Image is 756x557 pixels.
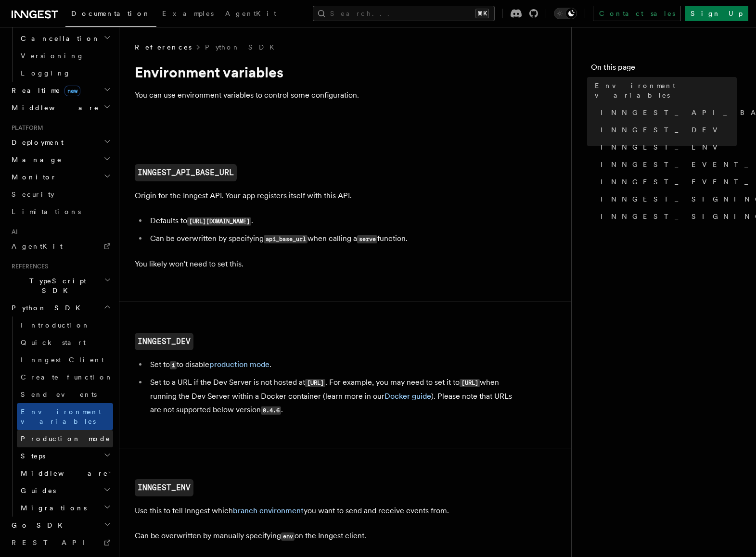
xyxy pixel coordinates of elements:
[597,104,737,121] a: INNGEST_API_BASE_URL
[597,208,737,225] a: INNGEST_SIGNING_KEY_FALLBACK
[591,62,737,77] h4: On this page
[8,155,62,165] span: Manage
[12,242,63,250] span: AgentKit
[8,99,113,116] button: Middleware
[21,435,111,443] span: Production mode
[209,360,269,369] a: production mode
[135,189,520,203] p: Origin for the Inngest API. Your app registers itself with this API.
[12,190,54,198] span: Security
[8,228,18,236] span: AI
[21,391,97,398] span: Send events
[135,333,193,350] a: INNGEST_DEV
[162,10,214,17] span: Examples
[17,430,113,447] a: Production mode
[17,486,56,495] span: Guides
[135,504,520,518] p: Use this to tell Inngest which you want to send and receive events from.
[305,379,325,387] code: [URL]
[8,151,113,168] button: Manage
[135,257,520,271] p: You likely won't need to set this.
[205,42,280,52] a: Python SDK
[21,373,113,381] span: Create function
[8,517,113,534] button: Go SDK
[17,64,113,82] a: Logging
[8,168,113,186] button: Monitor
[17,334,113,351] a: Quick start
[135,529,520,543] p: Can be overwritten by manually specifying on the Inngest client.
[17,34,100,43] span: Cancellation
[21,408,101,425] span: Environment variables
[21,356,104,364] span: Inngest Client
[597,173,737,190] a: INNGEST_EVENT_KEY
[17,499,113,517] button: Migrations
[8,272,113,299] button: TypeScript SDK
[591,77,737,104] a: Environment variables
[8,238,113,255] a: AgentKit
[17,47,113,64] a: Versioning
[233,506,304,515] a: branch environment
[17,368,113,386] a: Create function
[147,358,520,372] li: Set to to disable .
[170,361,177,369] code: 1
[593,6,681,21] a: Contact sales
[147,232,520,246] li: Can be overwritten by specifying when calling a function.
[8,82,113,99] button: Realtimenew
[219,3,282,26] a: AgentKit
[17,451,45,461] span: Steps
[147,214,520,228] li: Defaults to .
[17,482,113,499] button: Guides
[597,139,737,156] a: INNGEST_ENV
[475,9,489,18] kbd: ⌘K
[261,406,281,415] code: 0.4.6
[8,86,80,95] span: Realtime
[313,6,495,21] button: Search...⌘K
[554,8,577,19] button: Toggle dark mode
[597,121,737,139] a: INNGEST_DEV
[135,479,193,496] a: INNGEST_ENV
[8,203,113,220] a: Limitations
[357,235,377,243] code: serve
[597,156,737,173] a: INNGEST_EVENT_API_BASE_URL
[8,172,57,182] span: Monitor
[187,217,251,226] code: [URL][DOMAIN_NAME]
[8,124,43,132] span: Platform
[21,69,71,77] span: Logging
[281,532,295,541] code: env
[460,379,480,387] code: [URL]
[17,465,113,482] button: Middleware
[156,3,219,26] a: Examples
[135,164,237,181] a: INNGEST_API_BASE_URL
[65,3,156,27] a: Documentation
[17,351,113,368] a: Inngest Client
[8,299,113,316] button: Python SDK
[17,503,87,513] span: Migrations
[601,142,723,152] span: INNGEST_ENV
[12,208,81,215] span: Limitations
[147,376,520,417] li: Set to a URL if the Dev Server is not hosted at . For example, you may need to set it to when run...
[21,339,86,346] span: Quick start
[8,316,113,517] div: Python SDK
[135,63,520,81] h1: Environment variables
[17,30,113,47] button: Cancellation
[225,10,276,17] span: AgentKit
[8,276,104,295] span: TypeScript SDK
[601,125,723,135] span: INNGEST_DEV
[384,392,431,401] a: Docker guide
[17,386,113,403] a: Send events
[8,263,48,270] span: References
[135,89,520,102] p: You can use environment variables to control some configuration.
[21,321,90,329] span: Introduction
[595,81,737,100] span: Environment variables
[71,10,151,17] span: Documentation
[17,403,113,430] a: Environment variables
[17,447,113,465] button: Steps
[685,6,748,21] a: Sign Up
[597,190,737,208] a: INNGEST_SIGNING_KEY
[12,539,93,546] span: REST API
[64,86,80,96] span: new
[135,42,192,52] span: References
[8,303,86,313] span: Python SDK
[8,138,64,147] span: Deployment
